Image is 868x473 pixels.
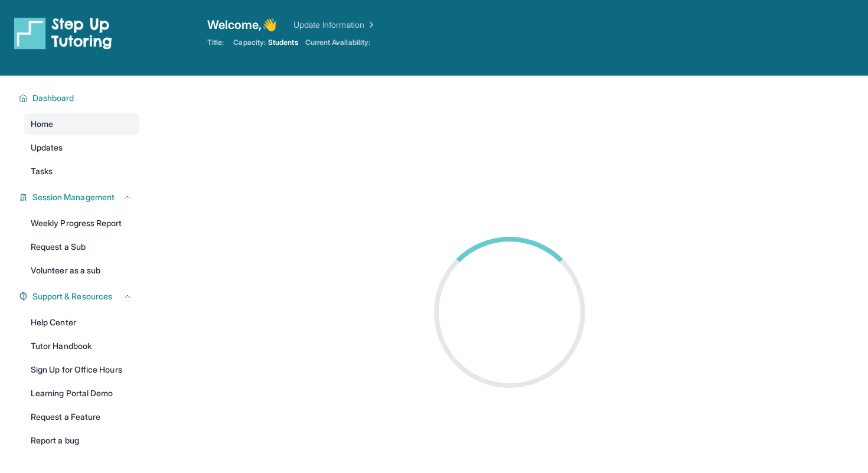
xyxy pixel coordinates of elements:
a: Volunteer as a sub [24,260,139,281]
a: Request a Sub [24,236,139,257]
button: Session Management [28,191,132,203]
span: Session Management [32,191,115,203]
a: Home [24,113,139,135]
span: Tasks [31,165,53,177]
span: Students [268,38,298,47]
span: Dashboard [32,92,74,104]
a: Report a bug [24,430,139,451]
span: Title: [207,38,224,47]
span: Current Availability: [305,38,370,47]
a: Help Center [24,312,139,333]
button: Dashboard [28,92,132,104]
a: Learning Portal Demo [24,383,139,404]
a: Weekly Progress Report [24,213,139,234]
a: Tasks [24,161,139,182]
button: Support & Resources [28,291,132,302]
span: Support & Resources [32,291,112,302]
a: Sign Up for Office Hours [24,359,139,380]
img: logo [14,17,112,50]
span: Capacity: [233,38,266,47]
span: Home [31,118,53,130]
span: Welcome, 👋 [207,17,277,33]
a: Tutor Handbook [24,335,139,357]
a: Updates [24,137,139,158]
a: Request a Feature [24,406,139,428]
a: Update Information [293,19,376,31]
span: Updates [31,142,63,154]
img: Chevron Right [364,19,376,31]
